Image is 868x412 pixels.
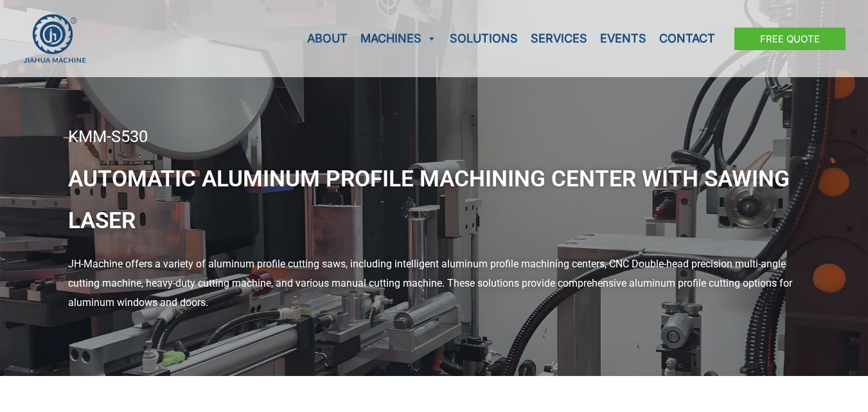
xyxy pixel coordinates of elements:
[22,13,87,64] img: JH Aluminium Window & Door Processing Machines
[68,129,801,145] div: KMM-S530
[68,255,801,312] div: JH-Machine offers a variety of aluminum profile cutting saws, including intelligent aluminum prof...
[734,28,846,50] a: Free Quote
[68,158,801,242] h1: Automatic Aluminum Profile Machining Center with Sawing Laser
